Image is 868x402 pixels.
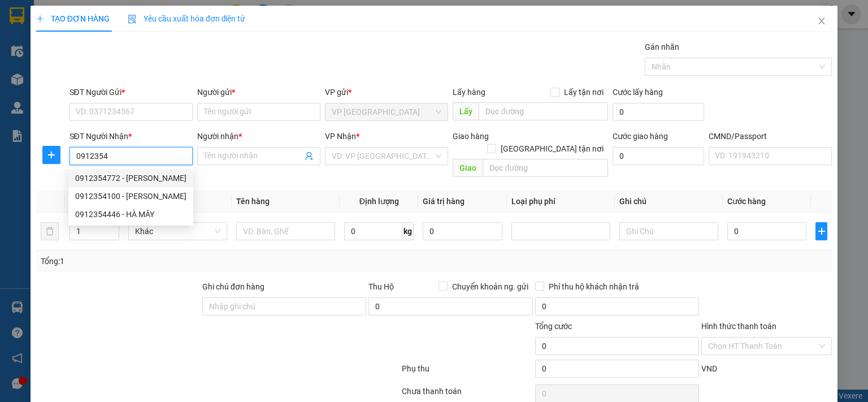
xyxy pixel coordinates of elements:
[483,159,608,177] input: Dọc đường
[645,42,679,51] label: Gán nhãn
[453,88,485,97] span: Lấy hàng
[68,187,193,205] div: 0912354100 - ĐỖ VĂN THANH
[544,280,644,293] span: Phí thu hộ khách nhận trả
[197,130,320,142] div: Người nhận
[613,132,668,141] label: Cước giao hàng
[359,197,399,206] span: Định lượng
[75,208,186,221] div: 0912354446 - HÀ MÂY
[496,142,608,155] span: [GEOGRAPHIC_DATA] tận nơi
[325,86,448,98] div: VP gửi
[613,88,663,97] label: Cước lấy hàng
[41,255,336,267] div: Tổng: 1
[75,172,186,184] div: 0912354772 - [PERSON_NAME]
[479,102,608,120] input: Dọc đường
[401,362,533,382] div: Phụ thu
[325,132,356,141] span: VP Nhận
[70,130,193,142] div: SĐT Người Nhận
[368,282,394,291] span: Thu Hộ
[448,280,533,293] span: Chuyển khoản ng. gửi
[453,159,483,177] span: Giao
[202,297,366,315] input: Ghi chú đơn hàng
[817,16,826,25] span: close
[613,103,704,121] input: Cước lấy hàng
[75,190,186,202] div: 0912354100 - [PERSON_NAME]
[236,197,270,206] span: Tên hàng
[43,150,60,159] span: plus
[727,197,766,206] span: Cước hàng
[701,322,776,331] label: Hình thức thanh toán
[613,147,704,165] input: Cước giao hàng
[128,15,137,24] img: icon
[453,132,489,141] span: Giao hàng
[202,282,264,291] label: Ghi chú đơn hàng
[70,86,193,98] div: SĐT Người Gửi
[453,102,479,120] span: Lấy
[535,322,572,331] span: Tổng cước
[236,222,335,240] input: VD: Bàn, Ghế
[305,152,314,161] span: user-add
[806,6,837,37] button: Close
[701,364,717,373] span: VND
[68,205,193,223] div: 0912354446 - HÀ MÂY
[402,222,414,240] span: kg
[68,169,193,187] div: 0912354772 - PHƯƠNG TUYÊN
[507,191,615,213] th: Loại phụ phí
[332,103,441,120] span: VP Trường Chinh
[135,223,220,240] span: Khác
[36,14,110,23] span: TẠO ĐƠN HÀNG
[816,227,827,236] span: plus
[423,222,502,240] input: 0
[709,130,832,142] div: CMND/Passport
[559,86,608,98] span: Lấy tận nơi
[41,222,59,240] button: delete
[423,197,465,206] span: Giá trị hàng
[128,14,246,23] span: Yêu cầu xuất hóa đơn điện tử
[615,191,723,213] th: Ghi chú
[36,15,44,23] span: plus
[42,146,60,164] button: plus
[815,222,827,240] button: plus
[197,86,320,98] div: Người gửi
[619,222,718,240] input: Ghi Chú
